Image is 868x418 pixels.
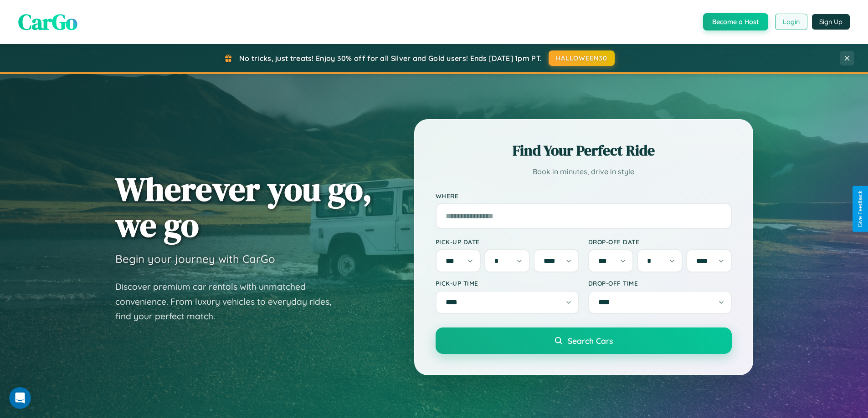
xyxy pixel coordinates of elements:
[588,238,732,246] label: Drop-off Date
[436,327,732,354] button: Search Cars
[436,192,732,200] label: Where
[568,336,613,346] span: Search Cars
[239,54,542,63] span: No tricks, just treats! Enjoy 30% off for all Silver and Gold users! Ends [DATE] 1pm PT.
[436,141,732,161] h2: Find Your Perfect Ride
[703,13,768,30] button: Become a Host
[549,50,615,66] button: HALLOWEEN30
[115,279,343,324] p: Discover premium car rentals with unmatched convenience. From luxury vehicles to everyday rides, ...
[812,14,850,30] button: Sign Up
[18,7,77,37] span: CarGo
[436,279,579,287] label: Pick-up Time
[436,238,579,246] label: Pick-up Date
[775,14,807,30] button: Login
[857,191,863,227] div: Give Feedback
[115,252,275,266] h3: Begin your journey with CarGo
[588,279,732,287] label: Drop-off Time
[436,165,732,178] p: Book in minutes, drive in style
[115,171,372,243] h1: Wherever you go, we go
[9,387,31,409] iframe: Intercom live chat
